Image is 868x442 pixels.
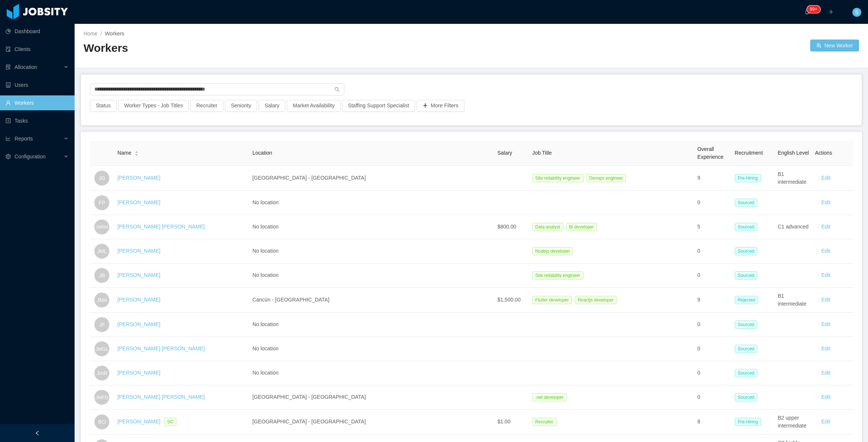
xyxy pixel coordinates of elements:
[735,345,758,353] span: Sourced
[117,199,160,205] a: [PERSON_NAME]
[735,150,763,156] span: Recruitment
[775,215,812,239] td: C1 advanced
[810,40,859,51] button: icon: usergroup-addNew Worker
[250,263,495,288] td: No location
[532,296,572,304] span: Flutter developer
[695,361,732,385] td: 0
[6,64,11,70] i: icon: solution
[807,6,820,13] sup: 1214
[775,410,812,435] td: B2 upper intermediate
[735,223,758,231] span: Sourced
[821,394,830,400] a: Edit
[97,293,107,307] span: JMA
[99,268,105,283] span: JB
[6,24,69,39] a: icon: pie-chartDashboard
[342,100,415,112] button: Staffing Support Specialist
[532,174,583,182] span: Site reliability engineer
[225,100,257,112] button: Seniority
[250,410,495,435] td: [GEOGRAPHIC_DATA] - [GEOGRAPHIC_DATA]
[117,175,160,181] a: [PERSON_NAME]
[695,191,732,215] td: 0
[775,166,812,191] td: B1 intermediate
[99,317,105,332] span: JF
[735,174,761,182] span: Pre-Hiring
[100,31,102,37] span: /
[695,288,732,313] td: 9
[821,370,830,376] a: Edit
[821,345,830,351] a: Edit
[105,31,124,37] span: Workers
[15,136,33,142] span: Reports
[117,345,205,351] a: [PERSON_NAME] [PERSON_NAME]
[117,272,160,278] a: [PERSON_NAME]
[6,113,69,128] a: icon: profileTasks
[84,31,97,37] a: Home
[821,297,830,303] a: Edit
[821,248,830,254] a: Edit
[417,100,464,112] button: icon: plusMore Filters
[258,100,285,112] button: Salary
[566,223,597,231] span: Bi developer
[532,393,567,401] span: .net developer
[698,146,724,160] span: Overall Experience
[497,297,520,303] span: $1,500.00
[190,100,223,112] button: Recruiter
[6,136,11,141] i: icon: line-chart
[335,87,340,92] i: icon: search
[532,418,557,426] span: Recruiter
[250,215,495,239] td: No location
[735,271,758,280] span: Sourced
[828,9,834,15] i: icon: plus
[95,342,109,356] span: JMGL
[117,149,131,157] span: Name
[135,153,139,155] i: icon: caret-down
[95,390,109,404] span: JMFD
[735,199,758,207] span: Sourced
[695,337,732,361] td: 0
[253,150,272,156] span: Location
[15,64,37,70] span: Allocation
[84,41,471,56] h2: Workers
[250,361,495,385] td: No location
[6,78,69,92] a: icon: robotUsers
[6,42,69,57] a: icon: auditClients
[117,297,160,303] a: [PERSON_NAME]
[250,191,495,215] td: No location
[497,419,510,424] span: $1.00
[695,239,732,263] td: 0
[775,288,812,313] td: B1 intermediate
[695,385,732,410] td: 0
[532,271,583,280] span: Site reliability engineer
[586,174,626,182] span: Devops engineer
[250,313,495,337] td: No location
[532,223,563,231] span: Data analyst
[117,248,160,254] a: [PERSON_NAME]
[575,296,617,304] span: Reactjs developer
[287,100,341,112] button: Market Availability
[250,239,495,263] td: No location
[250,337,495,361] td: No location
[98,171,105,186] span: JG
[735,418,761,426] span: Pre-Hiring
[735,321,758,329] span: Sourced
[695,166,732,191] td: 9
[117,224,205,230] a: [PERSON_NAME] [PERSON_NAME]
[6,95,69,110] a: icon: userWorkers
[778,150,809,156] span: English Level
[821,419,830,424] a: Edit
[134,150,139,155] div: Sort
[15,154,46,160] span: Configuration
[695,313,732,337] td: 0
[98,195,105,210] span: FP
[735,393,758,401] span: Sourced
[117,321,160,327] a: [PERSON_NAME]
[117,419,160,424] a: [PERSON_NAME]
[250,385,495,410] td: [GEOGRAPHIC_DATA] - [GEOGRAPHIC_DATA]
[532,247,573,255] span: Nodejs developer
[90,100,117,112] button: Status
[164,418,176,426] span: SC
[117,370,160,376] a: [PERSON_NAME]
[855,8,858,17] span: S
[135,150,139,152] i: icon: caret-up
